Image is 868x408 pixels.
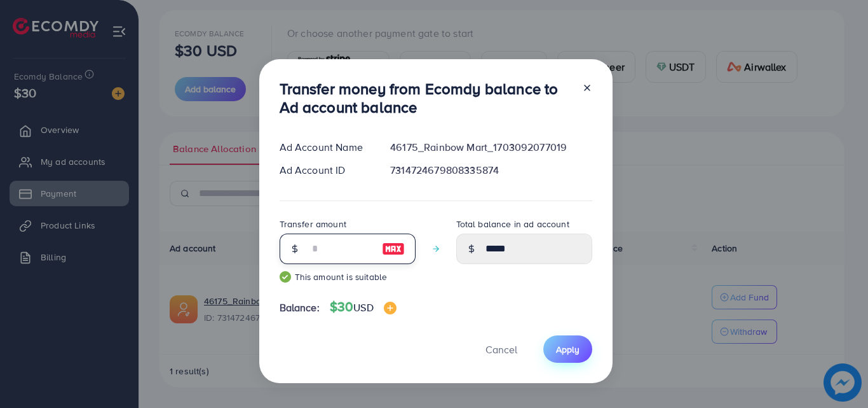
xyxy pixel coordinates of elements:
[543,335,592,363] button: Apply
[280,218,346,230] label: Transfer amount
[269,140,381,155] div: Ad Account Name
[353,300,373,314] span: USD
[456,218,569,230] label: Total balance in ad account
[330,299,397,315] h4: $30
[470,335,533,363] button: Cancel
[280,271,291,283] img: guide
[556,343,580,356] span: Apply
[280,271,416,283] small: This amount is suitable
[269,163,381,178] div: Ad Account ID
[280,80,572,116] h3: Transfer money from Ecomdy balance to Ad account balance
[380,140,602,155] div: 46175_Rainbow Mart_1703092077019
[380,163,602,178] div: 7314724679808335874
[382,241,405,257] img: image
[280,300,320,315] span: Balance:
[384,302,397,314] img: image
[485,342,517,356] span: Cancel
